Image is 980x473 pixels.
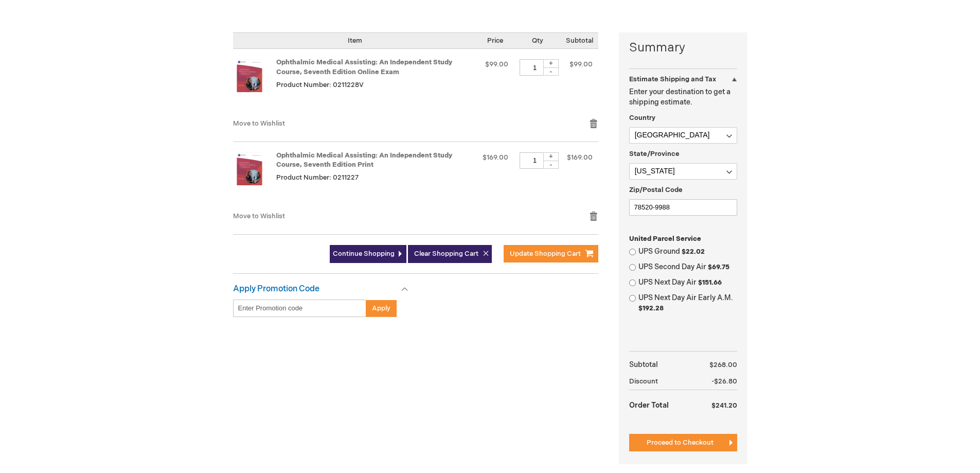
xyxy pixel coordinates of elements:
span: $169.00 [567,153,593,162]
a: Ophthalmic Medical Assisting: An Independent Study Course, Seventh Edition Online Exam [276,58,452,76]
a: Move to Wishlist [233,212,285,220]
button: Clear Shopping Cart [408,245,492,263]
span: Clear Shopping Cart [414,250,478,258]
label: UPS Next Day Air [638,277,737,288]
input: Qty [520,59,550,76]
span: Product Number: 0211228V [276,81,364,89]
div: + [543,59,559,68]
strong: Summary [629,39,737,57]
span: Apply [372,304,390,312]
span: State/Province [629,150,680,158]
span: Proceed to Checkout [647,439,714,447]
span: $99.00 [485,60,508,68]
a: Continue Shopping [330,245,406,263]
span: Discount [629,377,658,386]
strong: Apply Promotion Code [233,284,319,294]
span: Continue Shopping [333,250,395,258]
span: $69.75 [708,263,729,271]
input: Enter Promotion code [233,300,366,317]
span: Zip/Postal Code [629,186,683,194]
input: Qty [520,152,550,169]
span: $241.20 [711,401,737,410]
strong: Order Total [629,396,669,414]
p: Enter your destination to get a shipping estimate. [629,87,737,108]
strong: Estimate Shipping and Tax [629,75,716,83]
span: Country [629,114,655,122]
span: United Parcel Service [629,235,701,243]
label: UPS Ground [638,247,737,257]
span: Subtotal [566,37,593,45]
span: Item [348,37,362,45]
span: -$26.80 [711,377,737,386]
span: Update Shopping Cart [510,250,581,258]
img: Ophthalmic Medical Assisting: An Independent Study Course, Seventh Edition Print [233,152,266,185]
span: $192.28 [638,304,664,312]
button: Proceed to Checkout [629,434,737,451]
button: Apply [366,300,397,317]
a: Ophthalmic Medical Assisting: An Independent Study Course, Seventh Edition Print [276,151,452,169]
span: Price [487,37,503,45]
div: - [543,161,559,169]
a: Ophthalmic Medical Assisting: An Independent Study Course, Seventh Edition Print [233,152,276,201]
th: Subtotal [629,357,690,373]
span: $268.00 [709,361,737,369]
span: Qty [532,37,543,45]
a: Ophthalmic Medical Assisting: An Independent Study Course, Seventh Edition Online Exam [233,59,276,108]
div: + [543,152,559,161]
span: $169.00 [483,153,508,162]
label: UPS Second Day Air [638,262,737,272]
span: Product Number: 0211227 [276,173,359,182]
span: $99.00 [569,60,593,68]
button: Update Shopping Cart [504,245,598,262]
a: Move to Wishlist [233,119,285,128]
div: - [543,67,559,76]
img: Ophthalmic Medical Assisting: An Independent Study Course, Seventh Edition Online Exam [233,59,266,92]
span: $151.66 [698,278,722,287]
label: UPS Next Day Air Early A.M. [638,293,737,313]
span: $22.02 [682,248,705,256]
